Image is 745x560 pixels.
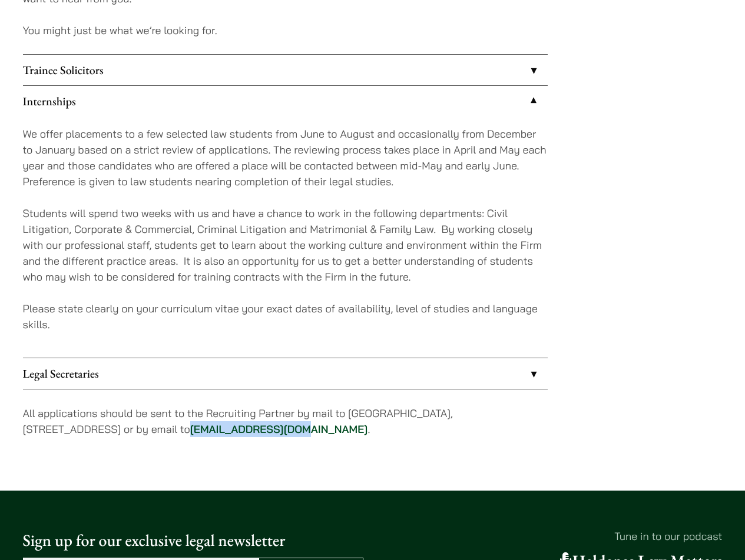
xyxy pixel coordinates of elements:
[23,358,548,389] a: Legal Secretaries
[382,528,723,544] p: Tune in to our podcast
[23,126,548,189] p: We offer placements to a few selected law students from June to August and occasionally from Dece...
[23,55,548,85] a: Trainee Solicitors
[190,422,368,436] a: [EMAIL_ADDRESS][DOMAIN_NAME]
[23,405,548,437] p: All applications should be sent to the Recruiting Partner by mail to [GEOGRAPHIC_DATA], [STREET_A...
[23,205,548,285] p: Students will spend two weeks with us and have a chance to work in the following departments: Civ...
[23,116,548,358] div: Internships
[23,22,548,38] p: You might just be what we’re looking for.
[23,528,363,553] p: Sign up for our exclusive legal newsletter
[23,86,548,116] a: Internships
[23,301,548,332] p: Please state clearly on your curriculum vitae your exact dates of availability, level of studies ...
